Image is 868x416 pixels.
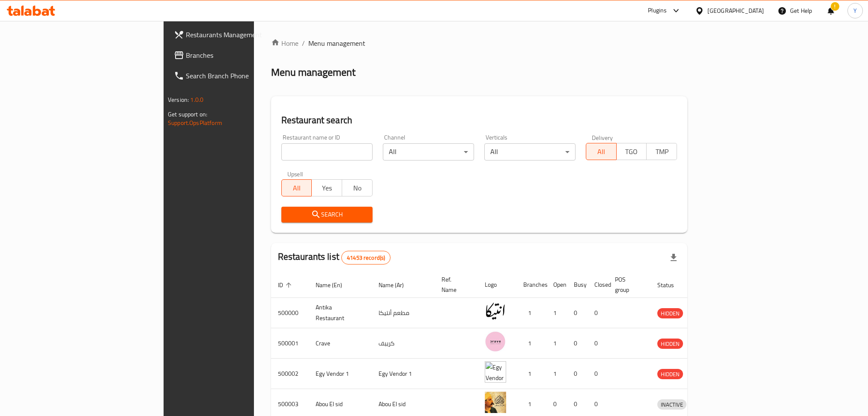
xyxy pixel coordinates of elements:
span: HIDDEN [657,369,683,379]
span: All [590,146,613,158]
div: Export file [663,247,684,268]
span: Yes [315,182,339,194]
div: Plugins [648,6,667,16]
span: POS group [615,274,640,295]
span: 41453 record(s) [342,254,390,262]
span: Restaurants Management [186,30,302,40]
td: 1 [546,328,567,359]
a: Branches [167,45,309,65]
td: 1 [516,328,546,359]
img: Crave [485,331,506,352]
th: Busy [567,272,588,298]
button: TMP [646,143,677,160]
td: 1 [516,359,546,389]
span: Search [288,209,366,220]
label: Delivery [592,134,613,140]
button: Search [281,207,373,223]
td: 1 [516,298,546,328]
img: Antika Restaurant [485,300,506,322]
td: 1 [546,359,567,389]
button: All [586,143,617,160]
h2: Menu management [271,65,355,79]
td: 0 [567,298,588,328]
span: 1.0.0 [190,94,203,105]
td: Egy Vendor 1 [309,359,372,389]
th: Open [546,272,567,298]
span: Y [853,6,857,15]
th: Branches [516,272,546,298]
button: Yes [311,179,342,196]
a: Search Branch Phone [167,65,309,86]
td: 1 [546,298,567,328]
div: All [383,143,474,160]
div: [GEOGRAPHIC_DATA] [707,6,764,15]
div: All [484,143,576,160]
td: 0 [567,359,588,389]
span: INACTIVE [657,400,686,410]
label: Upsell [287,171,303,177]
a: Support.OpsPlatform [168,117,222,128]
div: Total records count [341,251,391,264]
button: TGO [616,143,647,160]
span: Name (Ar) [379,280,415,290]
th: Closed [588,272,608,298]
span: Ref. Name [441,274,468,295]
td: مطعم أنتيكا [372,298,435,328]
button: No [342,179,373,196]
span: HIDDEN [657,309,683,318]
span: Menu management [308,38,365,48]
td: 0 [588,359,608,389]
span: TMP [650,146,674,158]
a: Restaurants Management [167,24,309,45]
h2: Restaurants list [278,250,391,264]
span: All [285,182,309,194]
button: All [281,179,312,196]
span: Status [657,280,685,290]
span: Version: [168,94,189,105]
span: Branches [186,50,302,60]
td: كرييف [372,328,435,359]
span: TGO [620,146,644,158]
nav: breadcrumb [271,38,687,48]
span: No [346,182,369,194]
span: Search Branch Phone [186,71,302,81]
td: Crave [309,328,372,359]
th: Logo [478,272,516,298]
span: Name (En) [316,280,353,290]
td: Antika Restaurant [309,298,372,328]
input: Search for restaurant name or ID.. [281,143,373,160]
td: 0 [588,298,608,328]
td: 0 [567,328,588,359]
span: ID [278,280,294,290]
img: Egy Vendor 1 [485,361,506,383]
span: Get support on: [168,109,207,120]
img: Abou El sid [485,392,506,413]
h2: Restaurant search [281,114,677,127]
span: HIDDEN [657,339,683,349]
td: Egy Vendor 1 [372,359,435,389]
td: 0 [588,328,608,359]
